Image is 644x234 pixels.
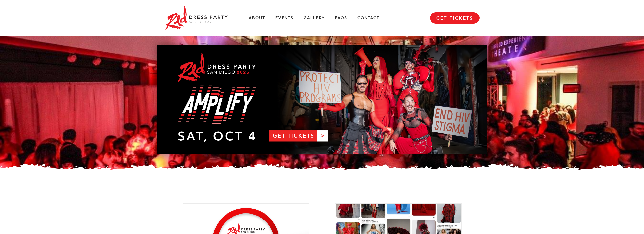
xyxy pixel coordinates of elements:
[357,15,379,21] a: Contact
[335,15,347,21] a: FAQs
[249,15,265,21] a: About
[304,15,325,21] a: Gallery
[165,5,228,31] img: Red Dress Party San Diego
[430,12,480,24] a: GET TICKETS
[275,15,293,21] a: Events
